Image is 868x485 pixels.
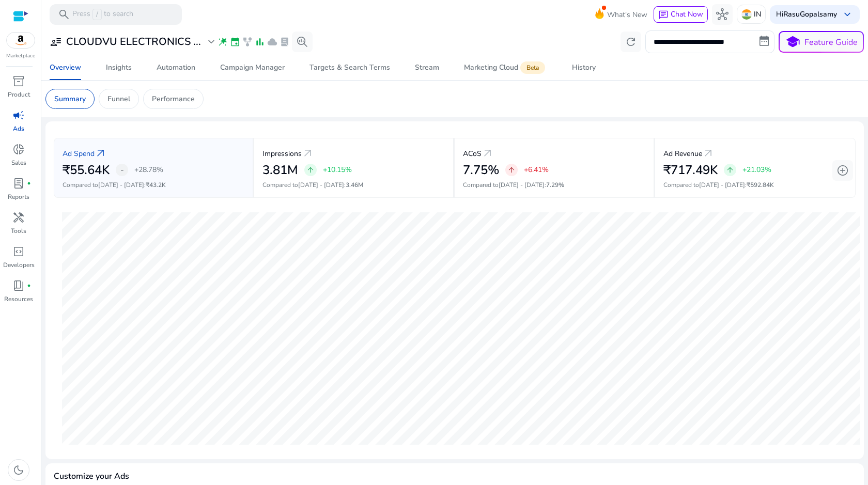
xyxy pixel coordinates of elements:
[54,472,129,481] h4: Customize your Ads
[12,464,25,476] span: dark_mode
[12,177,25,190] span: lab_profile
[92,9,102,20] span: /
[726,166,734,174] span: arrow_upward
[106,64,132,71] div: Insights
[296,36,308,48] span: search_insights
[12,75,25,87] span: inventory_2
[836,164,849,177] span: add_circle
[157,64,195,71] div: Automation
[776,11,837,18] p: Hi
[220,64,285,71] div: Campaign Manager
[3,260,35,270] p: Developers
[464,64,547,72] div: Marketing Cloud
[280,37,290,47] span: lab_profile
[4,294,33,304] p: Resources
[841,8,854,21] span: keyboard_arrow_down
[12,245,25,258] span: code_blocks
[267,37,277,47] span: cloud
[134,166,163,174] p: +28.78%
[107,93,130,104] p: Funnel
[66,36,201,48] h3: CLOUDVU ELECTRONICS ...
[54,93,86,104] p: Summary
[415,64,439,71] div: Stream
[63,180,244,190] p: Compared to :
[11,226,26,236] p: Tools
[11,158,26,167] p: Sales
[699,181,745,189] span: [DATE] - [DATE]
[663,163,718,178] h2: ₹717.49K
[50,64,81,71] div: Overview
[63,148,95,159] p: Ad Spend
[12,279,25,292] span: book_4
[218,37,228,47] span: wand_stars
[663,180,847,190] p: Compared to :
[747,181,774,189] span: ₹592.84K
[309,64,390,71] div: Targets & Search Terms
[255,37,265,47] span: bar_chart
[8,90,30,99] p: Product
[12,143,25,155] span: donut_small
[572,64,596,71] div: History
[58,8,70,21] span: search
[146,181,166,189] span: ₹43.2K
[702,147,715,160] span: arrow_outward
[152,93,195,104] p: Performance
[7,33,35,48] img: amazon.svg
[230,37,240,47] span: event
[95,147,107,160] span: arrow_outward
[205,36,218,48] span: expand_more
[625,36,637,48] span: refresh
[607,6,647,24] span: What's New
[13,124,24,133] p: Ads
[742,166,771,174] p: +21.03%
[98,181,144,189] span: [DATE] - [DATE]
[72,9,133,20] p: Press to search
[12,211,25,224] span: handyman
[6,52,35,60] p: Marketplace
[520,61,545,74] span: Beta
[27,284,31,288] span: fiber_manual_record
[754,5,761,23] p: IN
[741,9,752,20] img: in.svg
[12,109,25,121] span: campaign
[716,8,729,21] span: hub
[120,164,124,176] span: -
[663,148,702,159] p: Ad Revenue
[804,36,858,49] p: Feature Guide
[671,9,703,19] span: Chat Now
[63,163,110,178] h2: ₹55.64K
[50,36,62,48] span: user_attributes
[785,35,800,50] span: school
[242,37,253,47] span: family_history
[783,9,837,19] b: RasuGopalsamy
[27,181,31,185] span: fiber_manual_record
[8,192,29,201] p: Reports
[658,10,669,20] span: chat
